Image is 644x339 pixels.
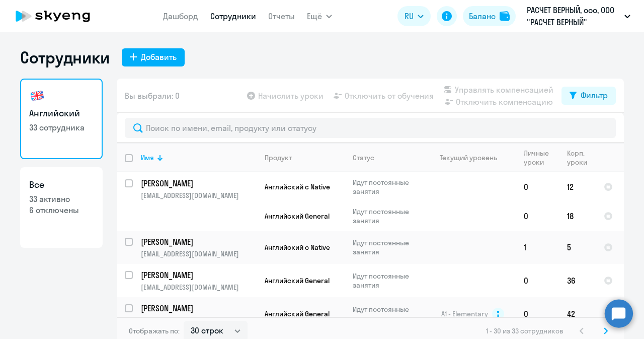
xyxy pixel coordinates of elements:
[463,6,516,26] button: Балансbalance
[353,178,422,196] p: Идут постоянные занятия
[469,10,496,22] div: Баланс
[29,193,94,205] p: 33 активно
[265,212,330,221] span: Английский General
[141,316,256,325] p: [EMAIL_ADDRESS][DOMAIN_NAME]
[516,231,559,264] td: 1
[29,178,94,191] h3: Все
[516,297,559,330] td: 0
[210,11,256,21] a: Сотрудники
[561,87,616,105] button: Фильтр
[141,51,177,63] div: Добавить
[405,10,414,22] span: RU
[122,48,185,66] button: Добавить
[353,153,374,162] div: Статус
[265,276,330,285] span: Английский General
[522,4,635,28] button: РАСЧЕТ ВЕРНЫЙ, ооо, ООО "РАСЧЕТ ВЕРНЫЙ"
[307,6,332,26] button: Ещё
[141,236,255,247] p: [PERSON_NAME]
[516,201,559,231] td: 0
[141,283,256,292] p: [EMAIL_ADDRESS][DOMAIN_NAME]
[265,243,330,252] span: Английский с Native
[129,326,180,335] span: Отображать по:
[567,149,595,167] div: Корп. уроки
[353,272,422,290] p: Идут постоянные занятия
[141,303,256,314] a: [PERSON_NAME]
[559,264,596,297] td: 36
[265,153,292,162] div: Продукт
[353,207,422,225] p: Идут постоянные занятия
[141,178,256,189] a: [PERSON_NAME]
[559,297,596,330] td: 42
[141,249,256,258] p: [EMAIL_ADDRESS][DOMAIN_NAME]
[29,88,45,104] img: english
[141,191,256,200] p: [EMAIL_ADDRESS][DOMAIN_NAME]
[141,178,255,189] p: [PERSON_NAME]
[524,149,558,167] div: Личные уроки
[20,167,103,248] a: Все33 активно6 отключены
[516,172,559,201] td: 0
[581,89,608,101] div: Фильтр
[141,269,255,281] p: [PERSON_NAME]
[559,201,596,231] td: 18
[516,264,559,297] td: 0
[141,269,256,281] a: [PERSON_NAME]
[486,326,563,335] span: 1 - 30 из 33 сотрудников
[559,231,596,264] td: 5
[527,4,620,28] p: РАСЧЕТ ВЕРНЫЙ, ооо, ООО "РАСЧЕТ ВЕРНЫЙ"
[307,10,322,22] span: Ещё
[29,122,94,133] p: 33 сотрудника
[559,172,596,201] td: 12
[20,47,110,67] h1: Сотрудники
[29,205,94,216] p: 6 отключены
[268,11,295,21] a: Отчеты
[353,305,422,323] p: Идут постоянные занятия
[141,236,256,247] a: [PERSON_NAME]
[125,90,180,102] span: Вы выбрали: 0
[141,153,256,162] div: Имя
[430,153,515,162] div: Текущий уровень
[163,11,198,21] a: Дашборд
[440,153,497,162] div: Текущий уровень
[265,309,330,318] span: Английский General
[441,309,488,318] span: A1 - Elementary
[141,303,255,314] p: [PERSON_NAME]
[265,182,330,191] span: Английский с Native
[397,6,431,26] button: RU
[125,118,616,138] input: Поиск по имени, email, продукту или статусу
[500,11,510,21] img: balance
[29,107,94,120] h3: Английский
[141,153,154,162] div: Имя
[353,238,422,256] p: Идут постоянные занятия
[20,79,103,159] a: Английский33 сотрудника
